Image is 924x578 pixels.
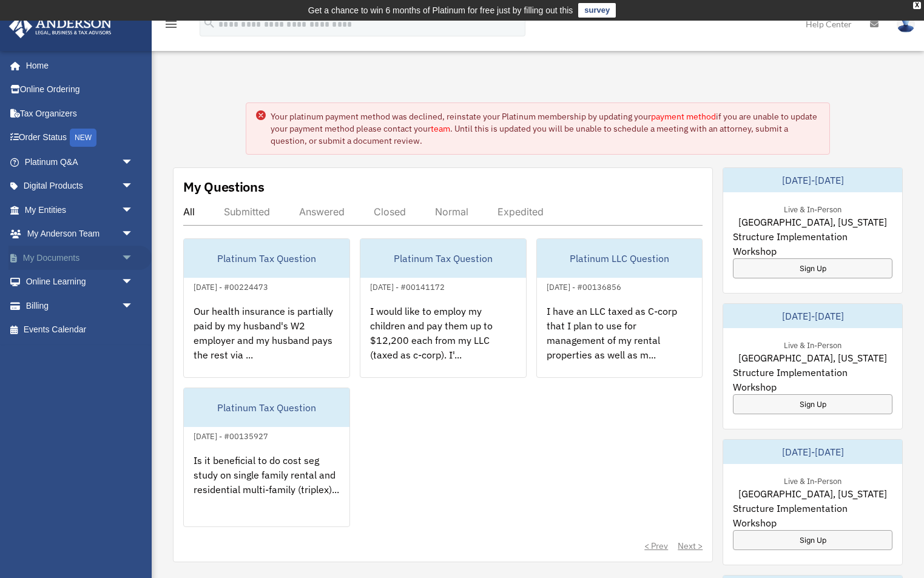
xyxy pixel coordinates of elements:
img: Anderson Advisors Platinum Portal [5,15,115,38]
div: NEW [70,129,96,147]
div: close [913,2,921,9]
img: User Pic [897,15,915,33]
a: Platinum Tax Question[DATE] - #00141172I would like to employ my children and pay them up to $12,... [360,238,527,378]
div: [DATE] - #00224473 [184,280,278,292]
a: Home [8,53,146,78]
div: Answered [299,206,345,218]
div: Normal [435,206,468,218]
a: payment method [651,111,716,122]
div: I have an LLC taxed as C-corp that I plan to use for management of my rental properties as well a... [537,294,703,389]
a: My Documentsarrow_drop_down [8,246,152,270]
a: Events Calendar [8,318,152,342]
span: [GEOGRAPHIC_DATA], [US_STATE] [738,351,887,365]
i: menu [164,17,178,32]
a: Sign Up [733,258,892,278]
div: Platinum LLC Question [537,239,703,278]
a: Platinum LLC Question[DATE] - #00136856I have an LLC taxed as C-corp that I plan to use for manag... [536,238,703,378]
div: Get a chance to win 6 months of Platinum for free just by filling out this [308,3,573,18]
a: Order StatusNEW [8,126,152,150]
div: Platinum Tax Question [184,388,349,427]
a: My Entitiesarrow_drop_down [8,198,152,222]
a: My Anderson Teamarrow_drop_down [8,222,152,246]
a: menu [164,21,178,32]
span: arrow_drop_down [121,198,146,223]
div: [DATE] - #00141172 [360,280,454,292]
div: Your platinum payment method was declined, reinstate your Platinum membership by updating your if... [271,110,819,147]
a: Billingarrow_drop_down [8,294,152,318]
span: [GEOGRAPHIC_DATA], [US_STATE] [738,215,887,229]
div: Platinum Tax Question [360,239,526,278]
span: arrow_drop_down [121,222,146,247]
span: Structure Implementation Workshop [733,365,892,394]
div: Live & In-Person [774,338,851,351]
a: Tax Organizers [8,101,152,126]
div: [DATE]-[DATE] [723,440,902,464]
div: I would like to employ my children and pay them up to $12,200 each from my LLC (taxed as c-corp).... [360,294,526,389]
div: Expedited [497,206,544,218]
div: [DATE] - #00136856 [537,280,631,292]
a: Online Ordering [8,78,152,102]
div: [DATE]-[DATE] [723,168,902,192]
span: Structure Implementation Workshop [733,229,892,258]
a: team [431,123,450,134]
a: Online Learningarrow_drop_down [8,270,152,294]
a: Platinum Tax Question[DATE] - #00135927Is it beneficial to do cost seg study on single family ren... [183,388,350,527]
span: arrow_drop_down [121,294,146,318]
span: arrow_drop_down [121,174,146,199]
a: survey [578,3,616,18]
div: Closed [374,206,406,218]
div: All [183,206,195,218]
i: search [203,16,216,30]
a: Digital Productsarrow_drop_down [8,174,152,198]
div: Is it beneficial to do cost seg study on single family rental and residential multi-family (tripl... [184,443,349,538]
div: Live & In-Person [774,202,851,215]
div: Live & In-Person [774,474,851,486]
span: arrow_drop_down [121,270,146,295]
div: [DATE] - #00135927 [184,429,278,442]
a: Sign Up [733,530,892,550]
span: Structure Implementation Workshop [733,501,892,530]
div: Submitted [224,206,270,218]
div: Platinum Tax Question [184,239,349,278]
div: Our health insurance is partially paid by my husband's W2 employer and my husband pays the rest v... [184,294,349,389]
div: [DATE]-[DATE] [723,304,902,328]
span: [GEOGRAPHIC_DATA], [US_STATE] [738,486,887,501]
a: Sign Up [733,394,892,414]
div: My Questions [183,178,265,196]
span: arrow_drop_down [121,246,146,271]
span: arrow_drop_down [121,150,146,175]
a: Platinum Tax Question[DATE] - #00224473Our health insurance is partially paid by my husband's W2 ... [183,238,350,378]
a: Platinum Q&Aarrow_drop_down [8,150,152,174]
